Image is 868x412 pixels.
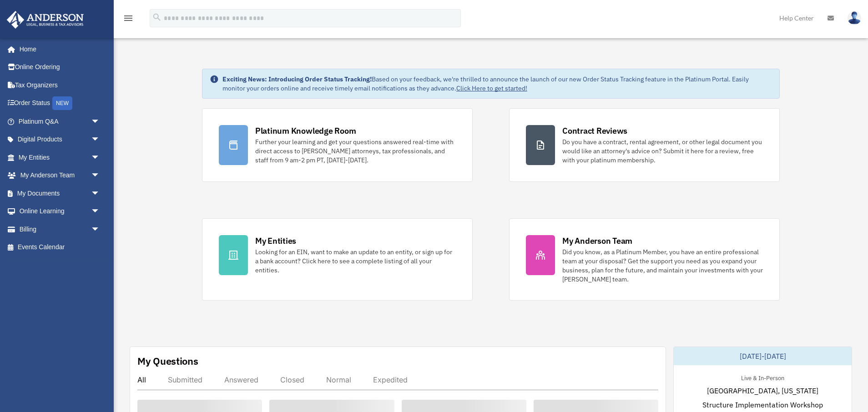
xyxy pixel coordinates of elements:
a: Click Here to get started! [456,84,527,92]
a: My Entities Looking for an EIN, want to make an update to an entity, or sign up for a bank accoun... [202,218,473,301]
a: menu [123,16,134,24]
img: User Pic [848,11,861,25]
i: search [152,12,162,22]
div: My Anderson Team [562,235,632,246]
div: Expedited [373,375,408,384]
span: arrow_drop_down [91,131,109,149]
a: Contract Reviews Do you have a contract, rental agreement, or other legal document you would like... [509,108,780,182]
a: Tax Organizers [6,76,114,94]
div: Normal [326,375,351,384]
a: My Entitiesarrow_drop_down [6,148,114,166]
div: Platinum Knowledge Room [255,125,356,136]
a: Order StatusNEW [6,94,114,113]
a: Home [6,40,109,58]
span: arrow_drop_down [91,148,109,167]
span: arrow_drop_down [91,184,109,203]
div: My Entities [255,235,296,246]
div: NEW [52,96,72,110]
a: My Anderson Teamarrow_drop_down [6,166,114,185]
div: My Questions [137,354,198,368]
a: Platinum Q&Aarrow_drop_down [6,112,114,131]
span: arrow_drop_down [91,112,109,131]
div: [DATE]-[DATE] [674,347,852,365]
img: Anderson Advisors Platinum Portal [4,11,86,29]
div: Looking for an EIN, want to make an update to an entity, or sign up for a bank account? Click her... [255,247,456,275]
div: Submitted [168,375,202,384]
span: arrow_drop_down [91,202,109,221]
span: [GEOGRAPHIC_DATA], [US_STATE] [707,385,818,396]
a: Platinum Knowledge Room Further your learning and get your questions answered real-time with dire... [202,108,473,182]
div: All [137,375,146,384]
span: arrow_drop_down [91,166,109,185]
a: Online Ordering [6,58,114,76]
div: Answered [224,375,258,384]
a: Digital Productsarrow_drop_down [6,131,114,149]
div: Further your learning and get your questions answered real-time with direct access to [PERSON_NAM... [255,137,456,165]
span: Structure Implementation Workshop [702,399,823,410]
span: arrow_drop_down [91,220,109,239]
a: Online Learningarrow_drop_down [6,202,114,221]
div: Closed [280,375,304,384]
a: Events Calendar [6,238,114,256]
div: Did you know, as a Platinum Member, you have an entire professional team at your disposal? Get th... [562,247,763,284]
a: My Documentsarrow_drop_down [6,184,114,202]
a: Billingarrow_drop_down [6,220,114,238]
i: menu [123,13,134,24]
div: Based on your feedback, we're thrilled to announce the launch of our new Order Status Tracking fe... [222,75,772,93]
a: My Anderson Team Did you know, as a Platinum Member, you have an entire professional team at your... [509,218,780,301]
div: Contract Reviews [562,125,627,136]
div: Do you have a contract, rental agreement, or other legal document you would like an attorney's ad... [562,137,763,165]
strong: Exciting News: Introducing Order Status Tracking! [222,75,372,83]
div: Live & In-Person [734,372,792,382]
